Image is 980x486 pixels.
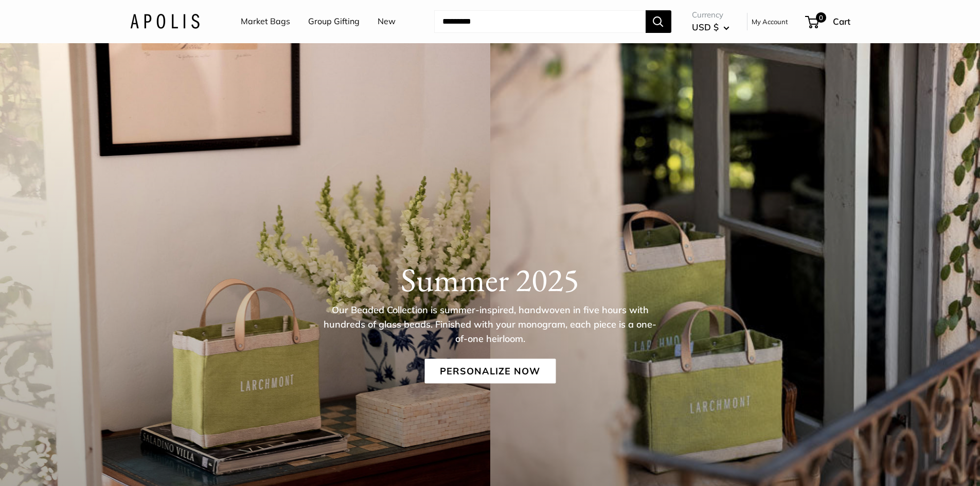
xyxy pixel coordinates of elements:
[424,358,556,383] a: Personalize Now
[646,10,671,33] button: Search
[434,10,646,33] input: Search...
[308,14,360,29] a: Group Gifting
[815,12,826,23] span: 0
[323,302,657,346] p: Our Beaded Collection is summer-inspired, handwoven in five hours with hundreds of glass beads. F...
[833,16,850,27] span: Cart
[241,14,290,29] a: Market Bags
[130,14,200,29] img: Apolis
[692,22,719,32] span: USD $
[806,13,850,30] a: 0 Cart
[692,19,729,35] button: USD $
[378,14,396,29] a: New
[130,260,850,299] h1: Summer 2025
[752,15,788,28] a: My Account
[692,8,729,22] span: Currency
